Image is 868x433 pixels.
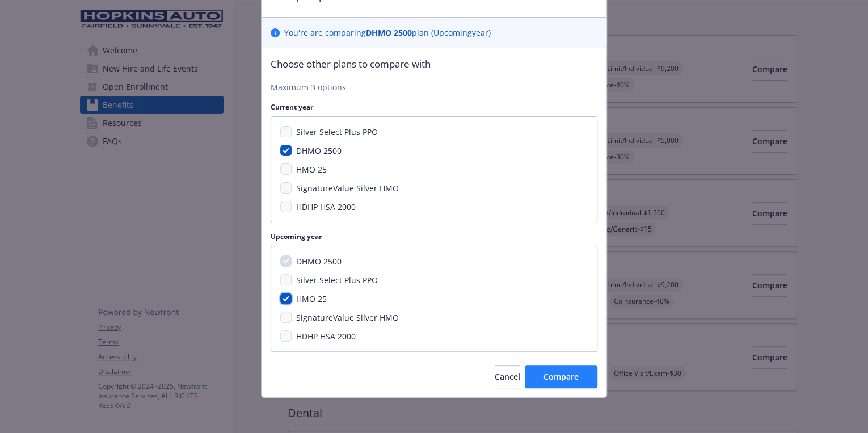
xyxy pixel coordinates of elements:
[271,102,597,112] p: Current year
[296,275,378,285] span: Silver Select Plus PPO
[284,27,491,39] p: You ' re are comparing plan ( Upcoming year)
[296,164,327,175] span: HMO 25
[296,183,399,194] span: SignatureValue Silver HMO
[543,371,579,382] span: Compare
[296,145,342,156] span: DHMO 2500
[296,256,342,267] span: DHMO 2500
[271,81,597,93] p: Maximum 3 options
[296,312,399,323] span: SignatureValue Silver HMO
[366,27,412,38] b: DHMO 2500
[296,331,356,342] span: HDHP HSA 2000
[296,201,356,212] span: HDHP HSA 2000
[525,365,597,388] button: Compare
[495,371,520,382] span: Cancel
[271,57,597,72] p: Choose other plans to compare with
[495,365,520,388] button: Cancel
[296,127,378,137] span: Silver Select Plus PPO
[271,232,597,241] p: Upcoming year
[296,293,327,304] span: HMO 25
